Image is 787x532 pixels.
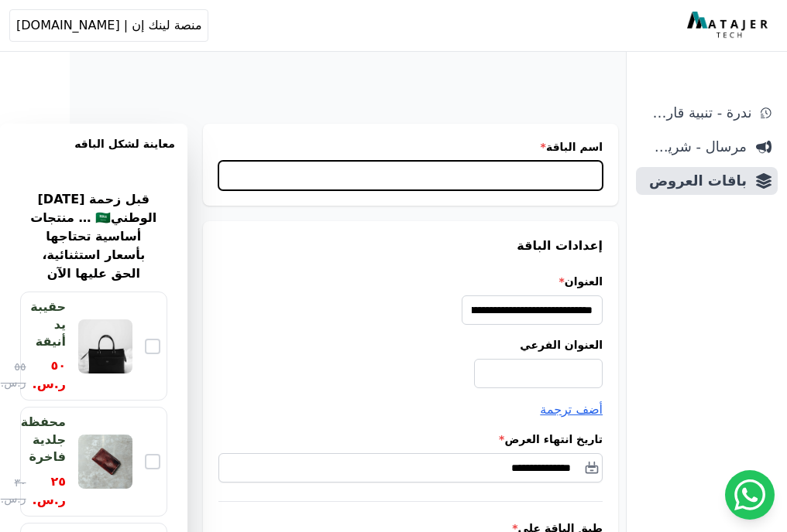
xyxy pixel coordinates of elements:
h3: معاينة لشكل الباقه [12,136,175,170]
button: منصة لينك إن | [DOMAIN_NAME] [9,9,208,42]
span: ندرة - تنبية قارب علي النفاذ [642,102,751,124]
label: تاريخ انتهاء العرض [218,431,603,447]
span: ٣٠ ر.س. [1,475,26,507]
img: حقيبة يد أنيقة [78,319,132,373]
span: باقات العروض [642,170,747,192]
span: ٥٥ ر.س. [1,359,26,391]
button: أضف ترجمة [540,401,603,419]
span: أضف ترجمة [540,402,603,417]
h2: قبل زحمة [DATE] الوطني🇸🇦 … منتجات أساسية تحتاجها بأسعار استثنائية، الحق عليها الآن [27,190,160,283]
label: اسم الباقة [218,139,603,155]
div: حقيبة يد أنيقة [27,298,66,350]
img: محفظة جلدية فاخرة [78,435,132,489]
span: ٢٥ ر.س. [33,472,66,510]
div: محفظة جلدية فاخرة [21,414,66,465]
label: العنوان [218,274,603,289]
img: MatajerTech Logo [687,12,772,39]
span: ٥٠ ر.س. [33,356,66,394]
span: مرسال - شريط دعاية [642,136,747,158]
label: العنوان الفرعي [218,337,603,353]
h3: إعدادات الباقة [218,237,603,255]
span: منصة لينك إن | [DOMAIN_NAME] [16,16,201,35]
